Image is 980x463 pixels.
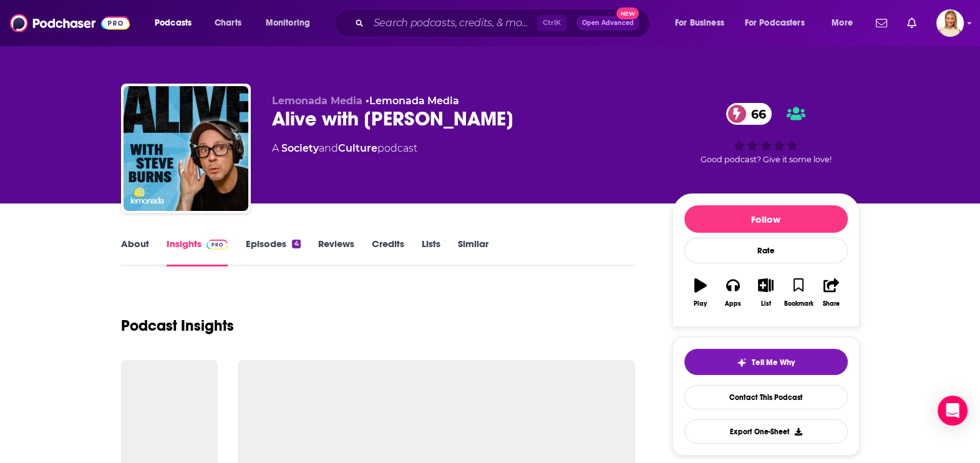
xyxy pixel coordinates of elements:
a: Charts [206,13,249,33]
a: Culture [338,142,377,154]
span: Good podcast? Give it some love! [701,155,832,164]
span: • [366,95,459,107]
span: New [616,7,639,19]
span: Tell Me Why [752,358,795,368]
div: Rate [684,238,848,263]
button: List [749,270,782,315]
button: Follow [684,205,848,233]
button: Export One-Sheet [684,419,848,444]
span: Charts [215,14,241,32]
span: Podcasts [155,14,192,32]
div: Bookmark [784,300,813,308]
a: Show notifications dropdown [902,12,921,34]
div: Share [823,300,840,308]
a: Contact This Podcast [684,385,848,409]
button: open menu [823,13,868,33]
a: Show notifications dropdown [871,12,892,34]
button: tell me why sparkleTell Me Why [684,349,848,375]
button: open menu [257,13,326,33]
span: More [832,14,853,32]
div: 66Good podcast? Give it some love! [672,95,860,172]
div: Apps [725,300,741,308]
img: Podchaser Pro [206,240,228,250]
button: open menu [146,13,208,33]
span: and [319,142,338,154]
span: 66 [739,103,772,125]
a: About [121,238,149,266]
span: Logged in as leannebush [936,9,964,37]
button: open menu [737,13,823,33]
button: Share [815,270,847,315]
div: Open Intercom Messenger [938,396,968,426]
h1: Podcast Insights [121,316,234,335]
img: Alive with Steve Burns [124,86,248,211]
span: For Podcasters [745,14,805,32]
span: Ctrl K [537,15,566,31]
button: Show profile menu [936,9,964,37]
div: Play [694,300,707,308]
span: For Business [675,14,724,32]
div: A podcast [272,141,417,156]
img: User Profile [936,9,964,37]
a: Society [281,142,319,154]
button: open menu [666,13,740,33]
button: Bookmark [782,270,815,315]
a: InsightsPodchaser Pro [167,238,228,266]
a: Credits [372,238,404,266]
button: Open AdvancedNew [576,16,639,31]
a: Lemonada Media [369,95,459,107]
span: Lemonada Media [272,95,362,107]
img: tell me why sparkle [737,358,747,368]
a: 66 [726,103,772,125]
span: Monitoring [266,14,310,32]
div: List [761,300,771,308]
div: Search podcasts, credits, & more... [346,9,662,37]
button: Apps [717,270,749,315]
div: 4 [292,240,300,248]
input: Search podcasts, credits, & more... [369,13,537,33]
a: Reviews [318,238,354,266]
span: Open Advanced [582,20,634,26]
button: Play [684,270,717,315]
a: Lists [422,238,440,266]
img: Podchaser - Follow, Share and Rate Podcasts [10,11,130,35]
a: Similar [458,238,488,266]
a: Episodes4 [245,238,300,266]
